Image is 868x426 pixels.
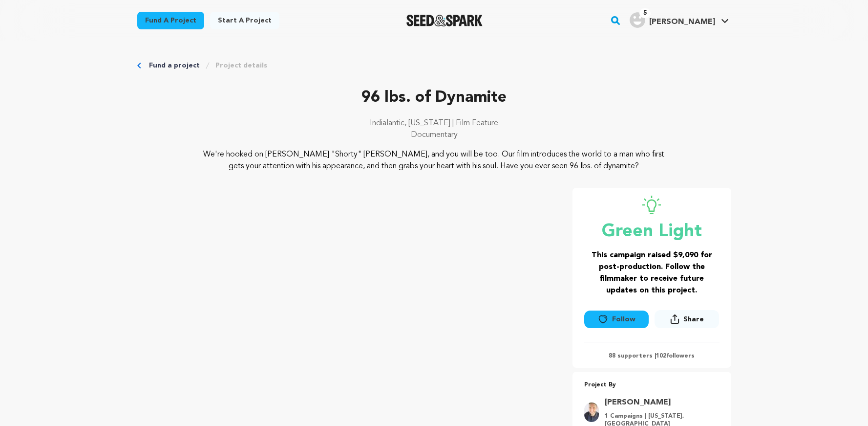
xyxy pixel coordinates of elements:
button: Share [655,310,719,328]
p: Indialantic, [US_STATE] | Film Feature [137,117,731,129]
a: Start a project [210,12,279,29]
a: Fund a project [137,12,204,29]
a: Kathy K.'s Profile [628,10,731,28]
p: 88 supporters | followers [584,352,720,360]
span: 5 [639,8,651,18]
img: 479a2c41055ce2d7.jpg [584,403,599,422]
div: Kathy K.'s Profile [630,12,715,28]
a: Goto Loren Goldfarb profile [605,397,714,408]
p: Project By [584,380,720,391]
img: user.png [630,12,645,28]
span: Kathy K.'s Profile [628,10,731,31]
div: Breadcrumb [137,61,731,70]
span: Share [683,314,704,324]
p: Green Light [584,222,720,242]
p: Documentary [137,129,731,141]
span: Share [655,310,719,332]
h3: This campaign raised $9,090 for post-production. Follow the filmmaker to receive future updates o... [584,249,720,296]
p: 96 lbs. of Dynamite [137,86,731,110]
a: Project details [215,61,267,70]
p: We're hooked on [PERSON_NAME] "Shorty" [PERSON_NAME], and you will be too. Our film introduces th... [196,149,672,172]
span: 102 [656,353,666,359]
span: [PERSON_NAME] [649,18,715,26]
a: Fund a project [149,61,200,70]
button: Follow [584,311,649,328]
img: Seed&Spark Logo Dark Mode [406,15,483,26]
a: Seed&Spark Homepage [406,15,483,26]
